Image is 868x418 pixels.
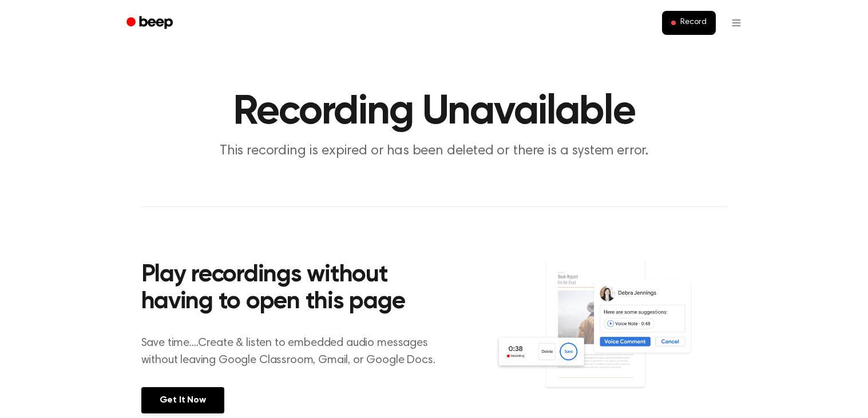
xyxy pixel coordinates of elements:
h1: Recording Unavailable [141,91,727,133]
a: Beep [118,12,183,34]
span: Record [680,18,706,28]
button: Record [662,11,715,35]
button: Open menu [723,9,750,37]
p: Save time....Create & listen to embedded audio messages without leaving Google Classroom, Gmail, ... [141,335,450,369]
h2: Play recordings without having to open this page [141,262,450,316]
p: This recording is expired or has been deleted or there is a system error. [215,142,654,161]
img: Voice Comments on Docs and Recording Widget [495,258,727,412]
a: Get It Now [141,387,224,413]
